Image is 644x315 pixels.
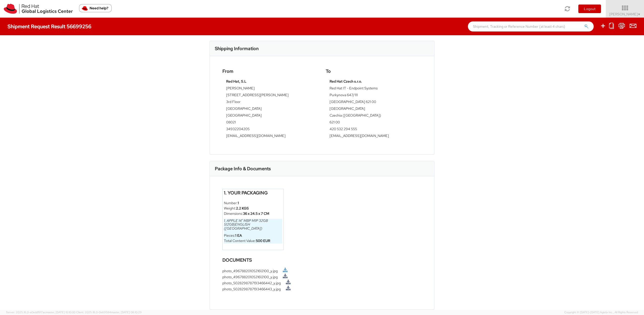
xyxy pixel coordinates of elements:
li: photo_5028298787193466443_y.jpg [222,286,422,292]
strong: 36 x 24.5 x 7 CM [243,211,269,216]
button: Logout [578,5,601,13]
td: [EMAIL_ADDRESS][DOMAIN_NAME] [226,133,314,140]
td: Red Hat IT - Endpoint Systems [330,86,418,92]
td: 34932204205 [226,126,314,133]
h4: To [326,69,422,74]
li: photo_4967882010521612100_y.jpg [222,268,422,274]
li: Weight: [224,206,282,211]
h3: Package Info & Documents [215,166,271,171]
td: [GEOGRAPHIC_DATA] [330,106,418,113]
td: [GEOGRAPHIC_DATA] [226,106,314,113]
td: Czechia ([GEOGRAPHIC_DATA]) [330,113,418,120]
h4: From [222,69,318,74]
input: Shipment, Tracking or Reference Number (at least 4 chars) [468,21,594,31]
td: [STREET_ADDRESS][PERSON_NAME] [226,92,314,99]
strong: Red Hat, S.L [226,79,247,84]
img: rh-logistics-00dfa346123c4ec078e1.svg [4,4,73,14]
td: 3rd Floor [226,99,314,106]
strong: 1 EA [235,233,242,238]
li: photo_5028298787193466442_y.jpg [222,280,422,286]
h4: 1. Your Packaging [224,190,282,195]
li: Number: [224,200,282,206]
li: Total Content Value: [224,238,282,243]
span: master, [DATE] 08:10:29 [111,310,142,314]
h3: Shipping Information [215,46,259,51]
span: Server: 2025.18.0-a0edd1917ac [6,310,75,314]
li: Dimensions: [224,211,282,216]
td: [GEOGRAPHIC_DATA] 621 00 [330,99,418,106]
td: Purkynova 647/111 [330,92,418,99]
td: [EMAIL_ADDRESS][DOMAIN_NAME] [330,133,418,140]
h6: 1. Apple 14" MBP M1P 32GB 512GB|English ([GEOGRAPHIC_DATA]) [224,219,282,230]
span: [PERSON_NAME] [609,12,641,16]
span: ▼ [638,12,641,16]
button: Need help? [79,4,112,12]
td: 08021 [226,120,314,126]
td: [GEOGRAPHIC_DATA] [226,113,314,120]
h4: Shipment Request Result 56699256 [8,24,91,29]
li: Pieces: [224,233,282,238]
span: Copyright © [DATE]-[DATE] Agistix Inc., All Rights Reserved [564,310,638,314]
strong: 2.2 KGS [236,206,249,211]
li: photo_4967882010521612100_y.jpg [222,274,422,280]
strong: 1 [238,201,239,205]
span: Client: 2025.18.0-0e69584 [76,310,142,314]
h4: Documents [222,258,422,263]
strong: Red Hat Czech s.r.o. [330,79,362,84]
td: [PERSON_NAME] [226,86,314,92]
strong: 500 EUR [256,238,270,243]
td: 420 532 294 555 [330,126,418,133]
span: master, [DATE] 10:10:00 [46,310,75,314]
td: 621 00 [330,120,418,126]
